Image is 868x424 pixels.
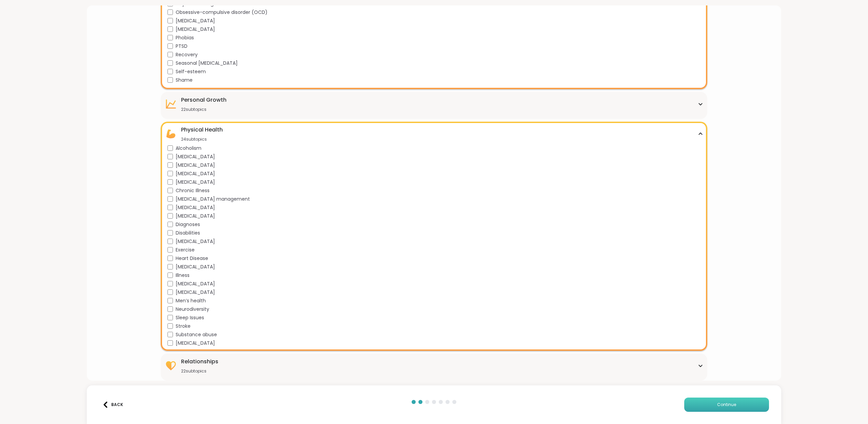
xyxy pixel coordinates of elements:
span: [MEDICAL_DATA] [176,153,215,160]
button: Continue [684,398,769,412]
span: [MEDICAL_DATA] [176,204,215,211]
span: Disabilities [176,229,200,237]
span: [MEDICAL_DATA] [176,289,215,296]
span: [MEDICAL_DATA] [176,340,215,347]
span: Sleep Issues [176,314,204,321]
span: Illness [176,272,190,279]
div: Back [102,402,123,408]
span: [MEDICAL_DATA] [176,17,215,24]
span: [MEDICAL_DATA] [176,238,215,245]
button: Back [99,398,126,412]
span: Seasonal [MEDICAL_DATA] [176,60,238,67]
span: [MEDICAL_DATA] [176,162,215,169]
span: PTSD [176,43,188,50]
span: Phobias [176,34,194,41]
span: Alcoholism [176,145,201,152]
span: [MEDICAL_DATA] [176,170,215,177]
div: Personal Growth [181,96,226,104]
span: Chronic Illness [176,187,210,194]
span: Heart Disease [176,255,208,262]
span: [MEDICAL_DATA] [176,213,215,220]
div: 22 subtopics [181,107,226,112]
span: [MEDICAL_DATA] [176,280,215,287]
span: Self-esteem [176,68,206,75]
span: Exercise [176,246,195,254]
div: Physical Health [181,126,223,134]
div: 22 subtopics [181,368,218,374]
div: Relationships [181,358,218,366]
span: Diagnoses [176,221,200,228]
span: Stroke [176,323,191,330]
span: Men’s health [176,297,206,304]
span: Recovery [176,51,198,58]
span: [MEDICAL_DATA] [176,263,215,270]
span: [MEDICAL_DATA] [176,26,215,33]
span: [MEDICAL_DATA] [176,179,215,186]
span: Substance abuse [176,331,217,338]
div: 24 subtopics [181,137,223,142]
span: Obsessive-compulsive disorder (OCD) [176,9,268,16]
span: Neurodiversity [176,306,209,313]
span: Continue [717,402,736,408]
span: [MEDICAL_DATA] management [176,196,250,203]
span: Shame [176,77,193,84]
